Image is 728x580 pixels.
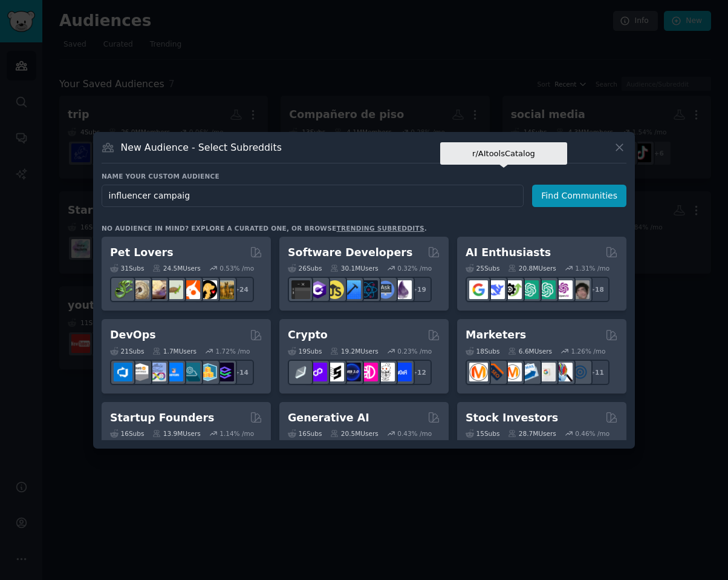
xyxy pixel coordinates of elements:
[575,429,609,438] div: 0.46 % /mo
[110,328,156,343] h2: DevOps
[291,280,310,299] img: software
[291,363,310,381] img: ethfinance
[288,429,322,438] div: 16 Sub s
[229,277,254,302] div: + 24
[330,264,378,272] div: 30.1M Users
[486,363,505,381] img: bigseo
[110,264,144,272] div: 31 Sub s
[181,280,200,299] img: cockatiel
[554,280,573,299] img: OpenAIDev
[325,363,344,381] img: ethstaker
[152,429,200,438] div: 13.9M Users
[503,280,522,299] img: AItoolsCatalog
[164,280,183,299] img: turtle
[288,347,322,355] div: 19 Sub s
[288,328,328,343] h2: Crypto
[469,280,488,299] img: GoogleGeminiAI
[330,429,378,438] div: 20.5M Users
[336,225,424,232] a: trending subreddits
[466,328,526,343] h2: Marketers
[308,363,327,381] img: 0xPolygon
[469,363,488,381] img: content_marketing
[503,363,522,381] img: AskMarketing
[181,363,200,381] img: platformengineering
[537,363,556,381] img: googleads
[397,264,432,272] div: 0.32 % /mo
[466,410,558,426] h2: Stock Investors
[325,280,344,299] img: learnjavascript
[102,172,626,180] h3: Name your custom audience
[393,363,412,381] img: defi_
[114,363,132,381] img: azuredevops
[229,360,254,385] div: + 14
[342,363,361,381] img: web3
[584,360,609,385] div: + 11
[575,264,609,272] div: 1.31 % /mo
[219,429,254,438] div: 1.14 % /mo
[102,185,524,207] input: Pick a short name, like "Digital Marketers" or "Movie-Goers"
[215,280,234,299] img: dogbreed
[110,245,174,260] h2: Pet Lovers
[520,280,539,299] img: chatgpt_promptDesign
[520,363,539,381] img: Emailmarketing
[376,363,395,381] img: CryptoNews
[584,277,609,302] div: + 18
[131,280,149,299] img: ballpython
[466,264,499,272] div: 25 Sub s
[198,280,217,299] img: PetAdvice
[152,264,200,272] div: 24.5M Users
[571,347,606,355] div: 1.26 % /mo
[466,429,499,438] div: 15 Sub s
[508,429,556,438] div: 28.7M Users
[397,429,432,438] div: 0.43 % /mo
[330,347,378,355] div: 19.2M Users
[148,363,166,381] img: Docker_DevOps
[288,264,322,272] div: 26 Sub s
[359,280,378,299] img: reactnative
[393,280,412,299] img: elixir
[288,410,369,426] h2: Generative AI
[406,360,432,385] div: + 12
[288,245,412,260] h2: Software Developers
[376,280,395,299] img: AskComputerScience
[110,410,214,426] h2: Startup Founders
[486,280,505,299] img: DeepSeek
[148,280,166,299] img: leopardgeckos
[466,245,551,260] h2: AI Enthusiasts
[198,363,217,381] img: aws_cdk
[110,429,144,438] div: 16 Sub s
[508,347,552,355] div: 6.6M Users
[215,363,234,381] img: PlatformEngineers
[102,224,427,232] div: No audience in mind? Explore a curated one, or browse .
[164,363,183,381] img: DevOpsLinks
[121,141,282,154] h3: New Audience - Select Subreddits
[571,363,590,381] img: OnlineMarketing
[216,347,250,355] div: 1.72 % /mo
[532,185,626,207] button: Find Communities
[397,347,432,355] div: 0.23 % /mo
[114,280,132,299] img: herpetology
[359,363,378,381] img: defiblockchain
[406,277,432,302] div: + 19
[466,347,499,355] div: 18 Sub s
[342,280,361,299] img: iOSProgramming
[571,280,590,299] img: ArtificalIntelligence
[554,363,573,381] img: MarketingResearch
[110,347,144,355] div: 21 Sub s
[308,280,327,299] img: csharp
[131,363,149,381] img: AWS_Certified_Experts
[508,264,556,272] div: 20.8M Users
[152,347,197,355] div: 1.7M Users
[537,280,556,299] img: chatgpt_prompts_
[219,264,254,272] div: 0.53 % /mo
